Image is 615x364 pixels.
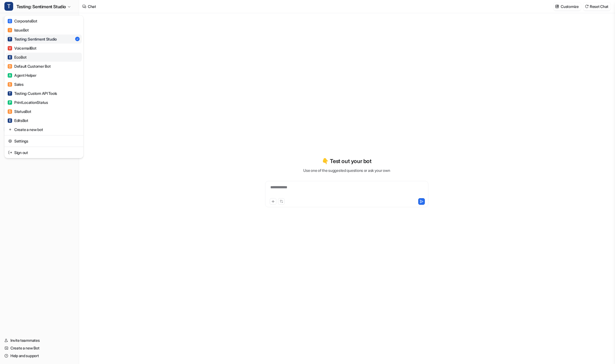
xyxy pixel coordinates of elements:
[8,127,12,132] img: reset
[8,18,37,24] div: CorporateBot
[16,3,66,10] span: Testing: Sentiment Studio
[6,148,82,157] a: Sign out
[8,91,12,96] span: T
[6,125,82,134] a: Create a new bot
[6,136,82,146] a: Settings
[8,109,12,114] span: S
[8,138,12,144] img: reset
[8,109,31,114] div: StatusBot
[8,81,24,87] div: Sales
[8,99,48,105] div: PrintLocationStatus
[8,54,26,60] div: EcoBot
[8,118,12,123] span: E
[8,46,12,50] span: V
[8,72,36,78] div: Agent Helper
[8,55,12,59] span: E
[4,2,13,11] span: T
[8,100,12,105] span: P
[8,28,12,32] span: I
[8,19,12,23] span: C
[8,64,12,69] span: D
[8,73,12,78] span: A
[8,36,57,42] div: Testing: Sentiment Studio
[8,90,57,96] div: Testing: Custom API Tools
[4,15,83,158] div: TTesting: Sentiment Studio
[8,82,12,87] span: S
[8,27,29,33] div: IssueBot
[8,118,28,123] div: EditsBot
[8,150,12,155] img: reset
[8,63,50,69] div: Default Customer Bot
[8,37,12,41] span: T
[8,45,36,51] div: VoicemailBot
